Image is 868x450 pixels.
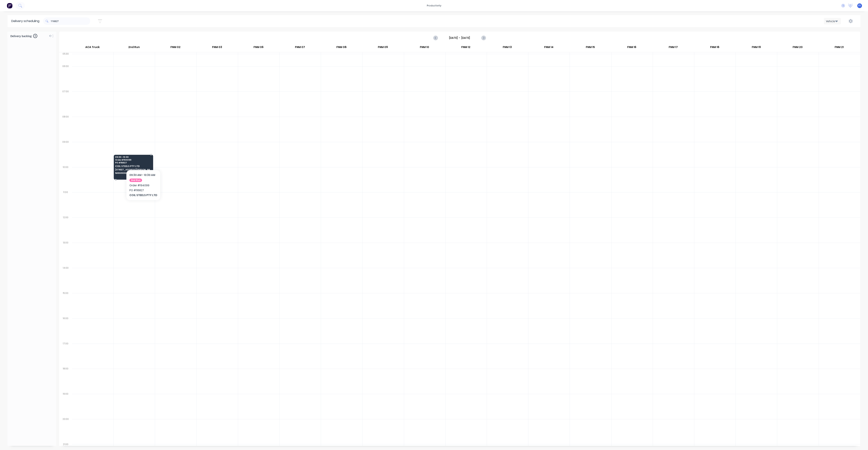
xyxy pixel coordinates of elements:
[238,44,279,52] div: FNM 06
[653,44,694,52] div: FNM 17
[59,316,72,341] div: 16:00
[59,417,72,442] div: 20:00
[113,44,155,52] div: 2nd Run
[59,392,72,417] div: 19:00
[611,44,652,52] div: FNM 16
[777,44,818,52] div: FNM 20
[59,266,72,291] div: 14:00
[72,44,113,52] div: ACA Truck
[115,172,152,174] span: NARANGBA
[51,17,90,25] input: Search for orders
[115,169,152,171] span: [STREET_ADDRESS][PERSON_NAME] (AAFD)
[59,291,72,316] div: 15:00
[59,165,72,190] div: 10:00
[59,215,72,240] div: 12:00
[570,44,611,52] div: FNM 15
[7,3,12,8] img: Factory
[59,89,72,114] div: 07:00
[59,114,72,140] div: 08:00
[362,44,403,52] div: FNM 09
[59,341,72,367] div: 17:00
[321,44,362,52] div: FNM 08
[818,44,860,52] div: FNM 21
[59,140,72,165] div: 09:00
[59,442,72,447] div: 21:00
[528,44,569,52] div: FNM 14
[736,44,777,52] div: FNM 19
[826,19,837,23] div: Vehicle
[33,34,37,38] span: 0
[404,44,445,52] div: FNM 10
[115,156,152,158] span: 09:30 - 10:30
[824,18,841,24] button: Vehicle
[59,240,72,266] div: 13:00
[279,44,321,52] div: FNM 07
[59,190,72,215] div: 11:00
[59,64,72,89] div: 06:00
[59,366,72,392] div: 18:00
[487,44,528,52] div: FNM 13
[115,159,152,161] span: Order # 194099
[115,165,152,167] span: COIL STEELS PTY LTD
[425,3,443,8] div: productivity
[155,44,196,52] div: FNM 02
[59,52,72,64] div: 05:30
[445,44,487,52] div: FNM 12
[115,162,152,164] span: PO # 116827
[8,15,43,27] div: Delivery scheduling
[10,34,32,38] span: Delivery backlog
[694,44,735,52] div: FNM 18
[196,44,238,52] div: FNM 03
[858,4,861,7] span: F1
